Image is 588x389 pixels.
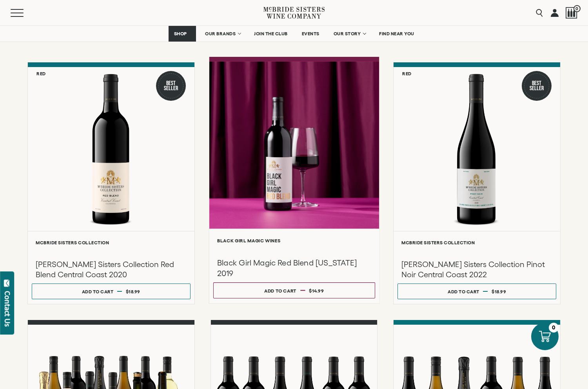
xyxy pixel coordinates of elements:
[379,31,414,36] span: FIND NEAR YOU
[448,286,479,297] div: Add to cart
[200,26,245,42] a: OUR BRANDS
[302,31,319,36] span: EVENTS
[374,26,419,42] a: FIND NEAR YOU
[36,259,187,280] h3: [PERSON_NAME] Sisters Collection Red Blend Central Coast 2020
[328,26,370,42] a: OUR STORY
[297,26,325,42] a: EVENTS
[205,31,236,36] span: OUR BRANDS
[209,57,379,304] a: Black Girl Magic Wines Black Girl Magic Red Blend [US_STATE] 2019 Add to cart $14.99
[32,284,191,299] button: Add to cart $18.99
[4,291,11,327] div: Contact Us
[11,9,39,17] button: Mobile Menu Trigger
[573,5,581,12] span: 0
[401,240,552,245] h6: McBride Sisters Collection
[27,62,195,304] a: Red Best Seller McBride Sisters Collection Red Blend Central Coast McBride Sisters Collection [PE...
[397,284,556,299] button: Add to cart $18.99
[36,71,46,76] h6: Red
[492,289,506,294] span: $18.99
[213,282,375,298] button: Add to cart $14.99
[249,26,293,42] a: JOIN THE CLUB
[126,289,140,294] span: $18.99
[264,285,296,296] div: Add to cart
[217,258,371,278] h3: Black Girl Magic Red Blend [US_STATE] 2019
[334,31,361,36] span: OUR STORY
[36,240,187,245] h6: McBride Sisters Collection
[402,71,412,76] h6: Red
[393,62,561,304] a: Red Best Seller McBride Sisters Collection Central Coast Pinot Noir McBride Sisters Collection [P...
[401,259,552,280] h3: [PERSON_NAME] Sisters Collection Pinot Noir Central Coast 2022
[309,288,324,293] span: $14.99
[549,323,559,333] div: 0
[217,238,371,243] h6: Black Girl Magic Wines
[82,286,114,297] div: Add to cart
[169,26,196,42] a: SHOP
[174,31,187,36] span: SHOP
[254,31,288,36] span: JOIN THE CLUB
